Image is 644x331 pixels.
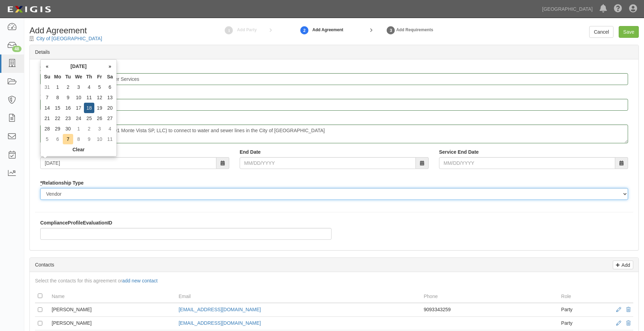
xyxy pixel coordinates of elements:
th: Th [84,71,94,82]
td: 22 [52,113,63,124]
a: Set Requirements [386,23,396,37]
abbr: required [40,180,42,186]
td: Party [558,303,606,317]
td: 2 [63,82,73,92]
div: Select the contacts for this agreement or [30,277,638,284]
label: End Date [240,148,261,155]
td: 11 [84,92,94,103]
td: 10 [94,134,105,144]
th: Mo [52,71,63,82]
div: 48 [12,46,22,52]
label: Relationship Type [40,179,84,186]
a: Add [613,261,633,269]
input: MM/DD/YYYY [40,157,216,169]
th: Name [49,289,176,303]
td: 18 [84,103,94,113]
td: 28 [42,124,52,134]
td: 21 [42,113,52,124]
strong: Add Agreement [312,27,343,33]
a: [EMAIL_ADDRESS][DOMAIN_NAME] [179,320,261,326]
label: ComplianceProfileEvaluationID [40,219,112,226]
td: 24 [73,113,84,124]
td: 3 [73,82,84,92]
p: Add [620,261,630,269]
td: 12 [94,92,105,103]
th: Role [558,289,606,303]
td: 5 [42,134,52,144]
td: 8 [73,134,84,144]
input: Save [619,26,639,38]
h1: Add Agreement [29,26,169,35]
td: 15 [52,103,63,113]
td: 1 [73,124,84,134]
td: 3 [94,124,105,134]
th: Sa [105,71,115,82]
td: [PERSON_NAME] [49,317,176,330]
td: Party [558,317,606,330]
strong: Add Requirements [396,27,433,32]
strong: Add Party [237,27,257,32]
td: 17 [73,103,84,113]
td: 16 [63,103,73,113]
td: 2 [84,124,94,134]
td: 6 [52,134,63,144]
td: 1 [52,82,63,92]
td: 14 [42,103,52,113]
td: 6 [105,82,115,92]
td: 27 [105,113,115,124]
td: 9093343259 [421,303,558,317]
input: MM/DD/YYYY [439,157,615,169]
a: Add Agreement [299,23,310,37]
td: 8 [52,92,63,103]
td: 30 [63,124,73,134]
th: » [105,61,115,71]
strong: 2 [299,26,310,35]
td: 29 [52,124,63,134]
td: [PERSON_NAME] [49,303,176,317]
td: 20 [105,103,115,113]
td: 7 [63,134,73,144]
td: 23 [63,113,73,124]
th: We [73,71,84,82]
td: 13 [105,92,115,103]
input: MM/DD/YYYY [240,157,416,169]
th: Clear [42,144,115,155]
td: 19 [94,103,105,113]
a: [GEOGRAPHIC_DATA] [539,2,596,16]
td: 10 [73,92,84,103]
a: Cancel [589,26,613,38]
div: Contacts [30,258,638,272]
th: Email [176,289,421,303]
th: Tu [63,71,73,82]
td: 11 [105,134,115,144]
th: Fr [94,71,105,82]
td: 9 [84,134,94,144]
label: Service End Date [439,148,479,155]
td: 7 [42,92,52,103]
th: Phone [421,289,558,303]
td: 4 [84,82,94,92]
th: « [42,61,52,71]
td: 9 [63,92,73,103]
strong: 3 [386,26,396,35]
td: 26 [94,113,105,124]
i: Help Center - Complianz [614,5,622,13]
th: [DATE] [52,61,105,71]
div: Details [30,45,638,59]
a: City of [GEOGRAPHIC_DATA] [36,36,102,41]
td: 5 [94,82,105,92]
td: 4 [105,124,115,134]
th: Su [42,71,52,82]
a: add new contact [122,278,157,283]
img: logo-5460c22ac91f19d4615b14bd174203de0afe785f0fc80cf4dbbc73dc1793850b.png [5,3,53,16]
td: 25 [84,113,94,124]
td: 31 [42,82,52,92]
a: [EMAIL_ADDRESS][DOMAIN_NAME] [179,307,261,312]
strong: 1 [224,26,234,35]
